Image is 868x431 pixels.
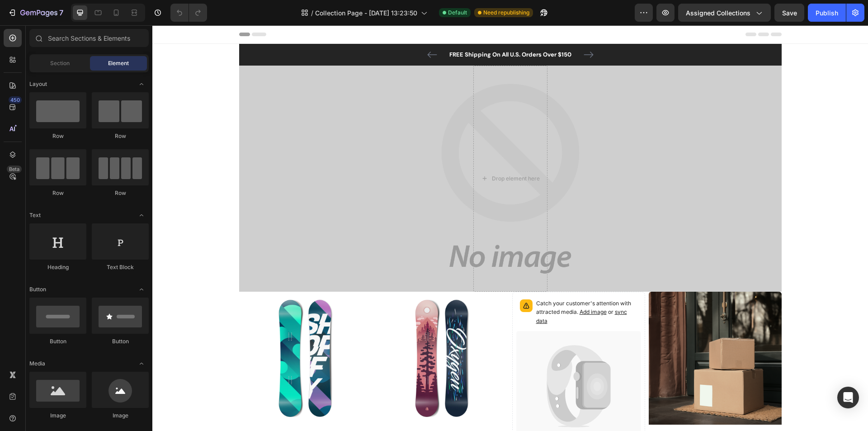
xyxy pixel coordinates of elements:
div: Image [92,412,149,420]
span: Add image [427,283,454,290]
span: Section [50,59,70,67]
span: or [384,283,475,299]
button: Assigned Collections [678,4,771,22]
div: Open Intercom Messenger [837,387,859,408]
span: sync data [384,283,475,299]
span: Layout [29,80,47,88]
img: Top and bottom view of a snowboard. The top view shows a stylized scene of trees, mountains, sky ... [223,266,356,399]
div: Beta [7,166,22,173]
div: Row [29,189,86,197]
div: Undo/Redo [170,4,207,22]
span: Toggle open [134,356,149,371]
span: Collection Page - [DATE] 13:23:50 [315,8,417,18]
div: Button [92,337,149,346]
span: Toggle open [134,282,149,297]
div: Button [29,337,86,346]
span: Text [29,211,41,219]
div: Publish [816,8,838,18]
div: Image [29,412,86,420]
a: The 3p Fulfilled Snowboard [496,266,629,399]
span: Save [782,9,797,17]
span: Button [29,285,46,294]
input: Search Sections & Elements [29,29,149,47]
div: Text Block [92,263,149,271]
div: Heading [29,263,86,271]
button: 7 [4,4,67,22]
span: / [311,8,313,18]
p: Catch your customer's attention with attracted media. [384,274,485,300]
button: Save [774,4,804,22]
span: Toggle open [134,208,149,223]
p: 7 [59,7,63,18]
span: Media [29,360,45,368]
span: Element [108,59,129,67]
div: Row [92,132,149,140]
div: Row [29,132,86,140]
img: Top and bottom view of a snowboard. The top view shows abstract circles and lines in shades of te... [87,266,220,399]
a: The Complete Snowboard [87,266,220,399]
a: The Collection Snowboard: Oxygen [223,266,356,399]
div: Drop element here [340,150,387,157]
span: Assigned Collections [686,8,750,18]
span: Default [448,9,467,17]
iframe: Design area [152,25,868,431]
div: 450 [9,96,22,104]
span: Need republishing [483,9,529,17]
div: Row [92,189,149,197]
span: Toggle open [134,77,149,91]
button: Publish [808,4,846,22]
